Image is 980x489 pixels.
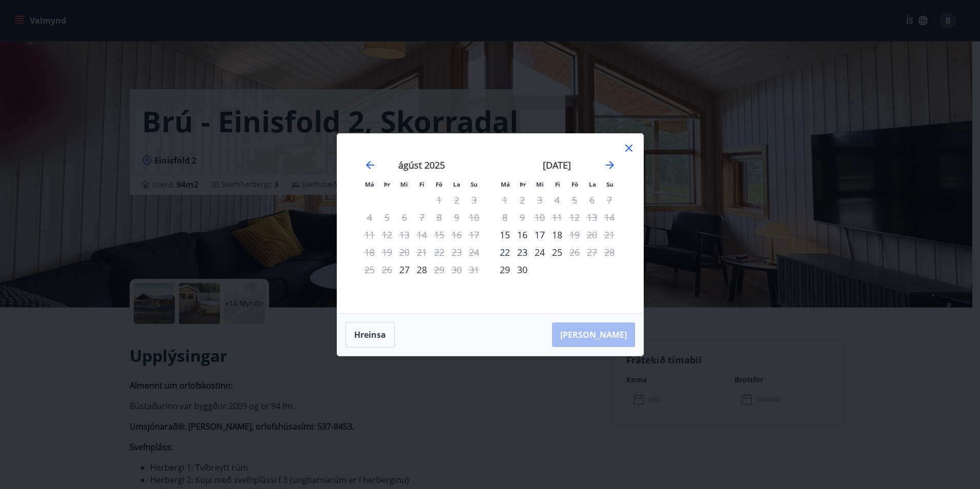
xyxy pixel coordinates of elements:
[548,243,566,261] td: Choose fimmtudagur, 25. september 2025 as your check-in date. It’s available.
[583,209,601,226] td: Not available. laugardagur, 13. september 2025
[413,261,431,278] td: Choose fimmtudagur, 28. ágúst 2025 as your check-in date. It’s available.
[413,243,431,261] td: Not available. fimmtudagur, 21. ágúst 2025
[571,180,578,188] small: Fö
[465,209,483,226] td: Not available. sunnudagur, 10. ágúst 2025
[514,243,531,261] td: Choose þriðjudagur, 23. september 2025 as your check-in date. It’s available.
[398,159,445,171] strong: ágúst 2025
[448,209,465,226] td: Not available. laugardagur, 9. ágúst 2025
[555,180,560,188] small: Fi
[453,180,460,188] small: La
[501,180,510,188] small: Má
[566,226,583,243] div: Aðeins útritun í boði
[496,243,514,261] div: Aðeins innritun í boði
[601,243,618,261] td: Not available. sunnudagur, 28. september 2025
[465,261,483,278] td: Not available. sunnudagur, 31. ágúst 2025
[536,180,544,188] small: Mi
[431,191,448,209] td: Not available. föstudagur, 1. ágúst 2025
[514,261,531,278] div: 30
[378,226,396,243] td: Not available. þriðjudagur, 12. ágúst 2025
[543,159,571,171] strong: [DATE]
[496,226,514,243] td: Choose mánudagur, 15. september 2025 as your check-in date. It’s available.
[496,209,514,226] td: Not available. mánudagur, 8. september 2025
[531,209,548,226] td: Not available. miðvikudagur, 10. september 2025
[531,226,548,243] div: 17
[514,243,531,261] div: 23
[465,243,483,261] td: Not available. sunnudagur, 24. ágúst 2025
[448,261,465,278] td: Not available. laugardagur, 30. ágúst 2025
[548,226,566,243] div: 18
[604,159,616,171] div: Move forward to switch to the next month.
[378,243,396,261] td: Not available. þriðjudagur, 19. ágúst 2025
[365,180,374,188] small: Má
[345,322,395,348] button: Hreinsa
[583,191,601,209] td: Not available. laugardagur, 6. september 2025
[548,226,566,243] td: Choose fimmtudagur, 18. september 2025 as your check-in date. It’s available.
[413,261,431,278] div: 28
[601,209,618,226] td: Not available. sunnudagur, 14. september 2025
[548,191,566,209] td: Not available. fimmtudagur, 4. september 2025
[548,243,566,261] div: 25
[589,180,596,188] small: La
[396,261,413,278] div: Aðeins innritun í boði
[496,243,514,261] td: Choose mánudagur, 22. september 2025 as your check-in date. It’s available.
[413,226,431,243] td: Not available. fimmtudagur, 14. ágúst 2025
[531,243,548,261] div: 24
[496,261,514,278] td: Choose mánudagur, 29. september 2025 as your check-in date. It’s available.
[431,261,448,278] td: Not available. föstudagur, 29. ágúst 2025
[496,191,514,209] td: Not available. mánudagur, 1. september 2025
[548,209,566,226] td: Not available. fimmtudagur, 11. september 2025
[361,261,378,278] td: Not available. mánudagur, 25. ágúst 2025
[496,226,514,243] div: Aðeins innritun í boði
[431,261,448,278] div: Aðeins útritun í boði
[396,243,413,261] td: Not available. miðvikudagur, 20. ágúst 2025
[566,191,583,209] td: Not available. föstudagur, 5. september 2025
[400,180,408,188] small: Mi
[448,226,465,243] td: Not available. laugardagur, 16. ágúst 2025
[566,209,583,226] td: Not available. föstudagur, 12. september 2025
[448,243,465,261] td: Not available. laugardagur, 23. ágúst 2025
[431,226,448,243] td: Not available. föstudagur, 15. ágúst 2025
[514,226,531,243] td: Choose þriðjudagur, 16. september 2025 as your check-in date. It’s available.
[531,243,548,261] td: Choose miðvikudagur, 24. september 2025 as your check-in date. It’s available.
[583,243,601,261] td: Not available. laugardagur, 27. september 2025
[514,226,531,243] div: 16
[465,191,483,209] td: Not available. sunnudagur, 3. ágúst 2025
[606,180,614,188] small: Su
[514,209,531,226] td: Not available. þriðjudagur, 9. september 2025
[448,191,465,209] td: Not available. laugardagur, 2. ágúst 2025
[431,243,448,261] td: Not available. föstudagur, 22. ágúst 2025
[601,191,618,209] td: Not available. sunnudagur, 7. september 2025
[465,226,483,243] td: Not available. sunnudagur, 17. ágúst 2025
[436,180,442,188] small: Fö
[378,261,396,278] td: Not available. þriðjudagur, 26. ágúst 2025
[583,226,601,243] td: Not available. laugardagur, 20. september 2025
[361,226,378,243] td: Not available. mánudagur, 11. ágúst 2025
[384,180,390,188] small: Þr
[471,180,478,188] small: Su
[378,209,396,226] td: Not available. þriðjudagur, 5. ágúst 2025
[361,243,378,261] td: Not available. mánudagur, 18. ágúst 2025
[364,159,376,171] div: Move backward to switch to the previous month.
[601,226,618,243] td: Not available. sunnudagur, 21. september 2025
[496,261,514,278] div: Aðeins innritun í boði
[396,209,413,226] td: Not available. miðvikudagur, 6. ágúst 2025
[531,191,548,209] td: Not available. miðvikudagur, 3. september 2025
[566,226,583,243] td: Not available. föstudagur, 19. september 2025
[396,226,413,243] td: Not available. miðvikudagur, 13. ágúst 2025
[531,226,548,243] td: Choose miðvikudagur, 17. september 2025 as your check-in date. It’s available.
[514,191,531,209] td: Not available. þriðjudagur, 2. september 2025
[566,243,583,261] div: Aðeins útritun í boði
[431,209,448,226] td: Not available. föstudagur, 8. ágúst 2025
[514,261,531,278] td: Choose þriðjudagur, 30. september 2025 as your check-in date. It’s available.
[361,209,378,226] td: Not available. mánudagur, 4. ágúst 2025
[419,180,424,188] small: Fi
[396,261,413,278] td: Choose miðvikudagur, 27. ágúst 2025 as your check-in date. It’s available.
[413,209,431,226] td: Not available. fimmtudagur, 7. ágúst 2025
[350,146,631,301] div: Calendar
[520,180,526,188] small: Þr
[566,243,583,261] td: Not available. föstudagur, 26. september 2025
